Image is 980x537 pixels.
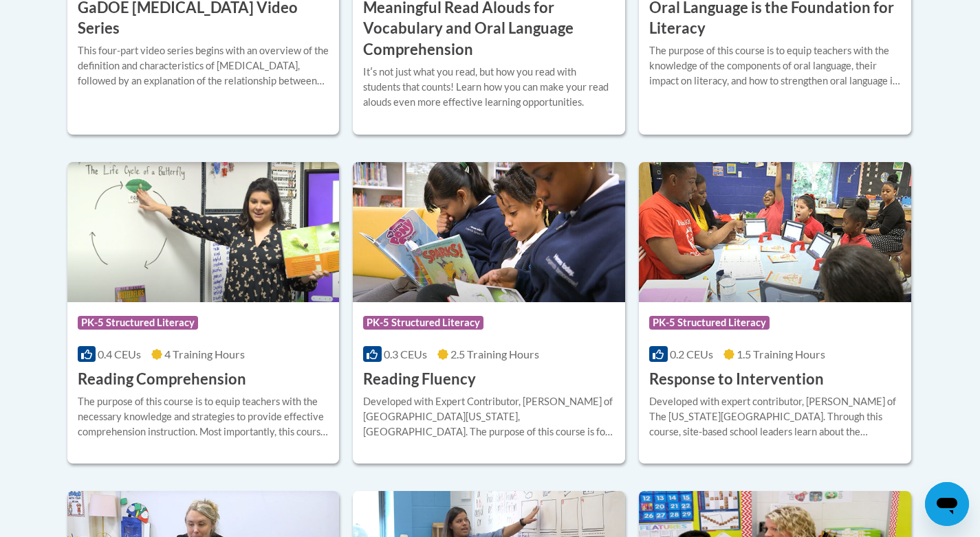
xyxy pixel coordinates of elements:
[925,482,969,526] iframe: Button to launch messaging window
[78,394,329,439] div: The purpose of this course is to equip teachers with the necessary knowledge and strategies to pr...
[649,316,770,330] span: PK-5 Structured Literacy
[649,369,824,390] h3: Response to Intervention
[649,394,901,439] div: Developed with expert contributor, [PERSON_NAME] of The [US_STATE][GEOGRAPHIC_DATA]. Through this...
[363,316,483,330] span: PK-5 Structured Literacy
[98,347,141,361] span: 0.4 CEUs
[670,347,713,361] span: 0.2 CEUs
[363,65,615,110] div: Itʹs not just what you read, but how you read with students that counts! Learn how you can make y...
[649,43,901,89] div: The purpose of this course is to equip teachers with the knowledge of the components of oral lang...
[363,369,476,390] h3: Reading Fluency
[78,369,246,390] h3: Reading Comprehension
[384,347,427,361] span: 0.3 CEUs
[450,347,539,361] span: 2.5 Training Hours
[67,162,340,464] a: Course LogoPK-5 Structured Literacy0.4 CEUs4 Training Hours Reading ComprehensionThe purpose of t...
[737,347,825,361] span: 1.5 Training Hours
[639,162,911,464] a: Course LogoPK-5 Structured Literacy0.2 CEUs1.5 Training Hours Response to InterventionDeveloped w...
[67,162,340,302] img: Course Logo
[363,394,615,439] div: Developed with Expert Contributor, [PERSON_NAME] of [GEOGRAPHIC_DATA][US_STATE], [GEOGRAPHIC_DATA...
[78,43,329,89] div: This four-part video series begins with an overview of the definition and characteristics of [MED...
[164,347,245,361] span: 4 Training Hours
[78,316,198,330] span: PK-5 Structured Literacy
[353,162,625,302] img: Course Logo
[353,162,625,464] a: Course LogoPK-5 Structured Literacy0.3 CEUs2.5 Training Hours Reading FluencyDeveloped with Exper...
[639,162,911,302] img: Course Logo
